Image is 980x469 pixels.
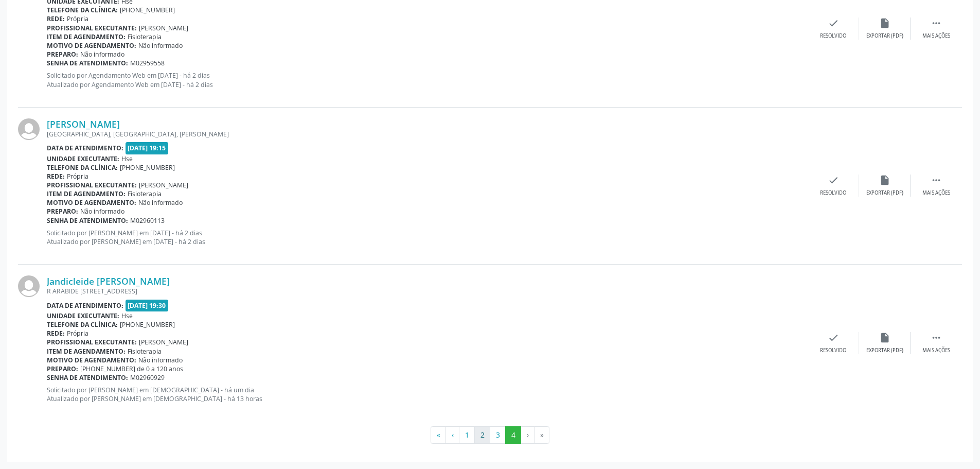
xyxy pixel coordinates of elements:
div: Mais ações [922,347,950,354]
div: Mais ações [922,32,950,40]
b: Item de agendamento: [47,32,126,41]
div: Resolvido [820,32,846,40]
b: Profissional executante: [47,24,137,32]
i: check [828,18,839,29]
b: Preparo: [47,207,78,216]
b: Motivo de agendamento: [47,41,136,50]
span: [PHONE_NUMBER] [120,163,175,172]
span: Não informado [138,198,183,207]
b: Telefone da clínica: [47,6,118,14]
span: [PHONE_NUMBER] [120,6,175,14]
b: Senha de atendimento: [47,59,128,67]
span: Hse [121,154,133,163]
span: Hse [121,311,133,320]
i:  [931,175,942,186]
button: Go to page 4 [505,426,521,444]
span: M02959558 [130,59,165,67]
span: [DATE] 19:15 [126,142,169,154]
span: Não informado [80,207,124,216]
p: Solicitado por Agendamento Web em [DATE] - há 2 dias Atualizado por Agendamento Web em [DATE] - h... [47,71,808,89]
ul: Pagination [18,426,962,444]
b: Data de atendimento: [47,144,123,152]
button: Go to page 1 [459,426,475,444]
span: Própria [67,172,88,181]
span: [PERSON_NAME] [139,181,188,189]
span: [PHONE_NUMBER] [120,320,175,329]
b: Preparo: [47,364,78,373]
i: insert_drive_file [879,332,890,343]
span: M02960929 [130,373,165,382]
b: Item de agendamento: [47,189,126,198]
span: [DATE] 19:30 [126,300,169,311]
span: Não informado [138,356,183,364]
i:  [931,332,942,343]
div: Exportar (PDF) [866,189,903,197]
b: Data de atendimento: [47,301,123,310]
span: Fisioterapia [128,347,162,356]
b: Telefone da clínica: [47,320,118,329]
i:  [931,18,942,29]
i: check [828,175,839,186]
span: Própria [67,329,88,338]
span: [PHONE_NUMBER] de 0 a 120 anos [80,364,183,373]
span: Própria [67,14,88,23]
div: Exportar (PDF) [866,347,903,354]
b: Rede: [47,329,65,338]
button: Go to page 3 [490,426,506,444]
span: Fisioterapia [128,189,162,198]
i: check [828,332,839,343]
b: Senha de atendimento: [47,216,128,225]
p: Solicitado por [PERSON_NAME] em [DEMOGRAPHIC_DATA] - há um dia Atualizado por [PERSON_NAME] em [D... [47,386,808,403]
a: [PERSON_NAME] [47,118,120,130]
span: [PERSON_NAME] [139,24,188,32]
i: insert_drive_file [879,175,890,186]
button: Go to previous page [446,426,459,444]
a: Jandicleide [PERSON_NAME] [47,275,170,287]
span: [PERSON_NAME] [139,338,188,346]
img: img [18,118,40,140]
b: Preparo: [47,50,78,59]
span: Não informado [80,50,124,59]
b: Rede: [47,14,65,23]
div: Exportar (PDF) [866,32,903,40]
div: Resolvido [820,347,846,354]
img: img [18,275,40,297]
button: Go to first page [431,426,446,444]
div: Resolvido [820,189,846,197]
div: Mais ações [922,189,950,197]
button: Go to page 2 [474,426,490,444]
b: Motivo de agendamento: [47,356,136,364]
span: M02960113 [130,216,165,225]
b: Unidade executante: [47,311,119,320]
i: insert_drive_file [879,18,890,29]
span: Não informado [138,41,183,50]
b: Rede: [47,172,65,181]
p: Solicitado por [PERSON_NAME] em [DATE] - há 2 dias Atualizado por [PERSON_NAME] em [DATE] - há 2 ... [47,229,808,246]
b: Profissional executante: [47,338,137,346]
b: Unidade executante: [47,154,119,163]
b: Senha de atendimento: [47,373,128,382]
span: Fisioterapia [128,32,162,41]
b: Item de agendamento: [47,347,126,356]
b: Telefone da clínica: [47,163,118,172]
b: Profissional executante: [47,181,137,189]
div: [GEOGRAPHIC_DATA], [GEOGRAPHIC_DATA], [PERSON_NAME] [47,130,808,138]
b: Motivo de agendamento: [47,198,136,207]
div: R ARABIDE [STREET_ADDRESS] [47,287,808,296]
